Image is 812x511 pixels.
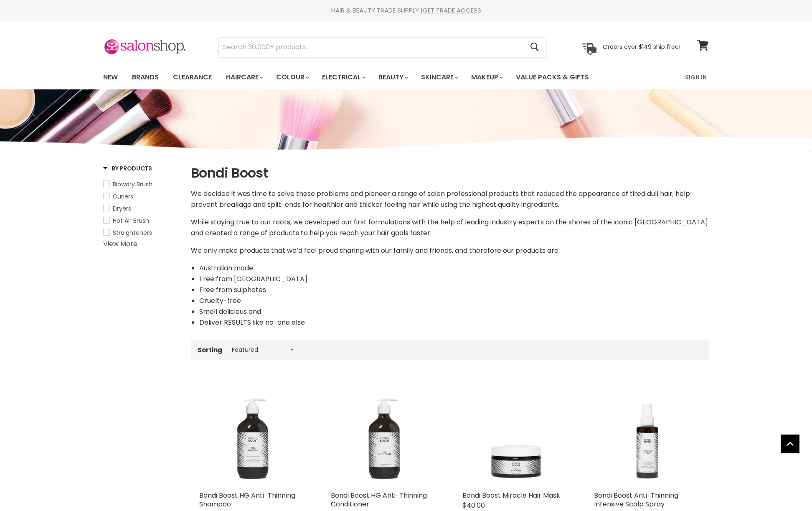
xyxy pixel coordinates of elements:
[680,69,712,86] a: Sign In
[199,318,305,327] span: Deliver RESULTS like no-one else
[198,346,222,353] label: Sorting
[199,380,306,487] img: Bondi Boost HG Anti-Thinning Shampoo
[199,307,261,316] span: Smell delicious and
[199,296,241,305] span: Cruelty-free
[270,69,314,86] a: Colour
[103,228,180,237] a: Straighteners
[218,37,546,57] form: Product
[523,38,546,57] button: Search
[126,69,165,86] a: Brands
[423,6,481,15] a: GET TRADE ACCESS
[219,38,523,57] input: Search
[594,491,678,509] a: Bondi Boost Anti-Thinning Intensive Scalp Spray
[462,501,485,510] span: $40.00
[199,274,307,284] span: Free from [GEOGRAPHIC_DATA]
[316,69,370,86] a: Electrical
[97,69,124,86] a: New
[770,472,804,503] iframe: Gorgias live chat messenger
[103,164,152,173] h3: By Products
[510,69,595,86] a: Value Packs & Gifts
[103,192,180,201] a: Curlers
[113,229,152,237] span: Straighteners
[191,164,709,182] h1: Bondi Boost
[93,65,719,89] nav: Main
[594,380,700,487] img: Bondi Boost Anti-Thinning Intensive Scalp Spray
[465,69,508,86] a: Makeup
[372,69,413,86] a: Beauty
[462,380,569,487] img: Bondi Boost Miracle Hair Mask
[199,263,253,273] span: Australian made
[199,285,266,295] span: Free from sulphates
[462,491,560,500] a: Bondi Boost Miracle Hair Mask
[103,180,180,189] a: Blowdry Brush
[415,69,463,86] a: Skincare
[97,65,638,89] ul: Main menu
[103,204,180,213] a: Dryers
[113,180,152,188] span: Blowdry Brush
[103,216,180,225] a: Hot Air Brush
[331,380,437,487] img: Bondi Boost HG Anti-Thinning Conditioner
[191,246,560,255] span: We only make products that we’d feel proud sharing with our family and friends, and therefore our...
[113,192,133,201] span: Curlers
[199,491,295,509] a: Bondi Boost HG Anti-Thinning Shampoo
[603,43,680,51] p: Orders over $149 ship free!
[191,217,708,238] span: While staying true to our roots, we developed our first formulations with the help of leading ind...
[331,491,427,509] a: Bondi Boost HG Anti-Thinning Conditioner
[167,69,218,86] a: Clearance
[93,6,719,15] div: HAIR & BEAUTY TRADE SUPPLY |
[191,188,709,210] p: We decided it was time to solve these problems and pioneer a range of salon professional products...
[220,69,268,86] a: Haircare
[113,216,149,225] span: Hot Air Brush
[103,239,137,249] a: View More
[113,204,131,213] span: Dryers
